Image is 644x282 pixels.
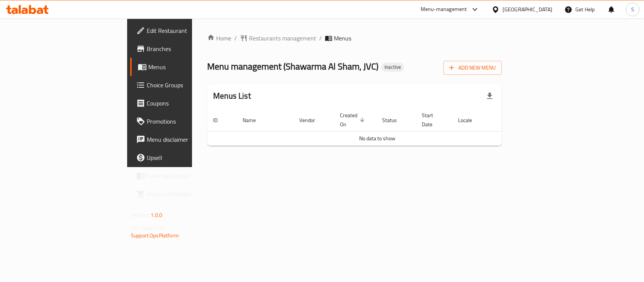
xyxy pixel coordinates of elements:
[130,185,235,203] a: Grocery Checklist
[243,116,266,125] span: Name
[147,153,229,162] span: Upsell
[131,223,166,233] span: Get support on:
[130,149,235,167] a: Upsell
[359,133,395,143] span: No data to show
[249,34,316,43] span: Restaurants management
[147,189,229,198] span: Grocery Checklist
[207,108,547,146] table: enhanced table
[147,99,229,108] span: Coupons
[130,167,235,185] a: Coverage Report
[458,116,482,125] span: Locale
[240,34,316,43] a: Restaurants management
[319,34,322,43] li: /
[151,210,162,220] span: 1.0.0
[147,135,229,144] span: Menu disclaimer
[130,112,235,130] a: Promotions
[213,116,227,125] span: ID
[299,116,325,125] span: Vendor
[130,94,235,112] a: Coupons
[421,5,467,14] div: Menu-management
[449,63,496,73] span: Add New Menu
[213,90,251,102] h2: Menus List
[148,62,229,71] span: Menus
[631,5,634,14] span: S
[334,34,351,43] span: Menus
[382,116,407,125] span: Status
[381,64,404,70] span: Inactive
[443,61,502,75] button: Add New Menu
[422,111,443,129] span: Start Date
[340,111,367,129] span: Created On
[147,81,229,90] span: Choice Groups
[207,34,502,43] nav: breadcrumb
[381,63,404,72] div: Inactive
[503,5,552,14] div: [GEOGRAPHIC_DATA]
[147,26,229,35] span: Edit Restaurant
[130,76,235,94] a: Choice Groups
[130,130,235,149] a: Menu disclaimer
[147,117,229,126] span: Promotions
[147,171,229,180] span: Coverage Report
[130,40,235,58] a: Branches
[147,44,229,53] span: Branches
[130,58,235,76] a: Menus
[234,34,237,43] li: /
[131,210,149,220] span: Version:
[207,58,378,75] span: Menu management ( Shawarma Al Sham, JVC )
[130,22,235,40] a: Edit Restaurant
[491,108,547,132] th: Actions
[481,87,499,105] div: Export file
[131,231,179,240] a: Support.OpsPlatform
